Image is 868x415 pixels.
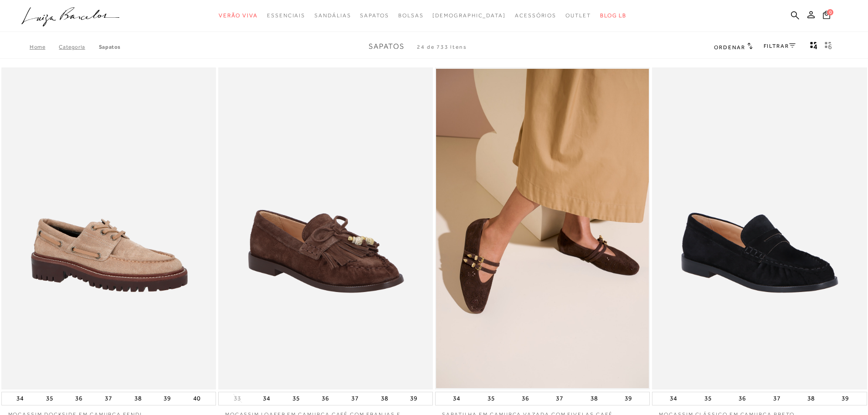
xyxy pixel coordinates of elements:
span: Outlet [565,12,591,19]
a: MOCASSIM CLÁSSICO EM CAMURÇA PRETO MOCASSIM CLÁSSICO EM CAMURÇA PRETO [653,69,866,388]
button: 36 [519,392,532,405]
span: Sapatos [369,42,405,51]
button: Mostrar 4 produtos por linha [807,41,820,53]
button: 36 [319,392,332,405]
span: BLOG LB [600,12,627,19]
a: noSubCategoriesText [267,7,305,24]
button: 38 [132,392,144,405]
span: Bolsas [398,12,424,19]
button: 38 [588,392,601,405]
a: noSubCategoriesText [432,7,506,24]
button: gridText6Desc [822,41,835,53]
a: noSubCategoriesText [219,7,258,24]
button: 35 [702,392,714,405]
span: Sapatos [360,12,389,19]
button: 39 [161,392,174,405]
span: 0 [827,9,833,15]
a: MOCASSIM LOAFER EM CAMURÇA CAFÉ COM FRANJAS E ENFEITES DOURADOS MOCASSIM LOAFER EM CAMURÇA CAFÉ C... [219,69,432,388]
button: 36 [72,392,85,405]
a: Sapatos [99,44,121,50]
img: MOCASSIM DOCKSIDE EM CAMURÇA FENDI [2,69,215,388]
button: 34 [667,392,680,405]
button: 35 [43,392,56,405]
a: noSubCategoriesText [314,7,351,24]
img: MOCASSIM CLÁSSICO EM CAMURÇA PRETO [653,69,866,388]
button: 38 [378,392,391,405]
button: 0 [820,10,833,22]
a: Categoria [59,44,98,50]
a: noSubCategoriesText [398,7,424,24]
button: 37 [349,392,361,405]
span: [DEMOGRAPHIC_DATA] [432,12,506,19]
span: Essenciais [267,12,305,19]
button: 34 [14,392,26,405]
span: Ordenar [714,44,745,51]
button: 38 [805,392,817,405]
img: SAPATILHA EM CAMURÇA VAZADA COM FIVELAS CAFÉ [436,69,649,388]
a: SAPATILHA EM CAMURÇA VAZADA COM FIVELAS CAFÉ SAPATILHA EM CAMURÇA VAZADA COM FIVELAS CAFÉ [436,69,649,388]
button: 34 [260,392,273,405]
a: MOCASSIM DOCKSIDE EM CAMURÇA FENDI MOCASSIM DOCKSIDE EM CAMURÇA FENDI [2,69,215,388]
button: 37 [770,392,783,405]
button: 40 [190,392,203,405]
span: 24 de 733 itens [417,44,467,50]
img: MOCASSIM LOAFER EM CAMURÇA CAFÉ COM FRANJAS E ENFEITES DOURADOS [219,69,432,388]
a: noSubCategoriesText [565,7,591,24]
button: 34 [450,392,463,405]
a: FILTRAR [764,43,796,49]
a: noSubCategoriesText [360,7,389,24]
span: Verão Viva [219,12,258,19]
span: Sandálias [314,12,351,19]
button: 37 [102,392,115,405]
button: 39 [407,392,420,405]
button: 35 [290,392,303,405]
button: 39 [839,392,852,405]
button: 33 [231,394,244,403]
button: 35 [485,392,498,405]
a: noSubCategoriesText [515,7,556,24]
button: 36 [736,392,749,405]
button: 37 [553,392,566,405]
span: Acessórios [515,12,556,19]
a: Home [30,44,59,50]
button: 39 [622,392,635,405]
a: BLOG LB [600,7,627,24]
